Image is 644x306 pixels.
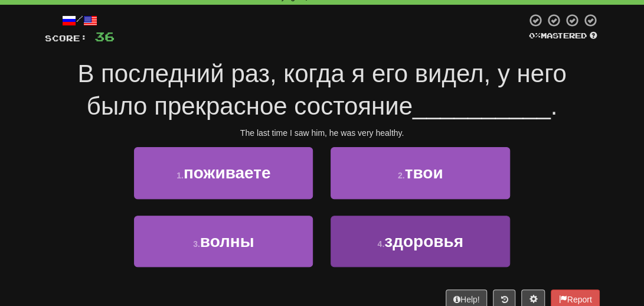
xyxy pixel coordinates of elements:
span: Score: [45,33,87,43]
span: здоровья [384,232,463,250]
span: 36 [94,29,115,44]
div: The last time I saw him, he was very healthy. [45,127,600,139]
small: 3 . [193,239,200,249]
span: В последний раз, когда я его видел, у него было прекрасное состояние [77,60,566,120]
span: твои [405,164,443,182]
small: 1 . [176,171,184,180]
div: Mastered [527,31,600,41]
div: / [45,13,115,28]
button: 4.здоровья [331,216,509,267]
span: поживаете [184,164,271,182]
button: 1.поживаете [134,147,313,198]
span: 0 % [529,31,541,40]
span: волны [200,232,254,250]
span: . [551,92,558,120]
span: __________ [413,92,551,120]
button: 2.твои [331,147,509,198]
small: 2 . [398,171,405,180]
small: 4 . [377,239,384,249]
button: 3.волны [134,216,313,267]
